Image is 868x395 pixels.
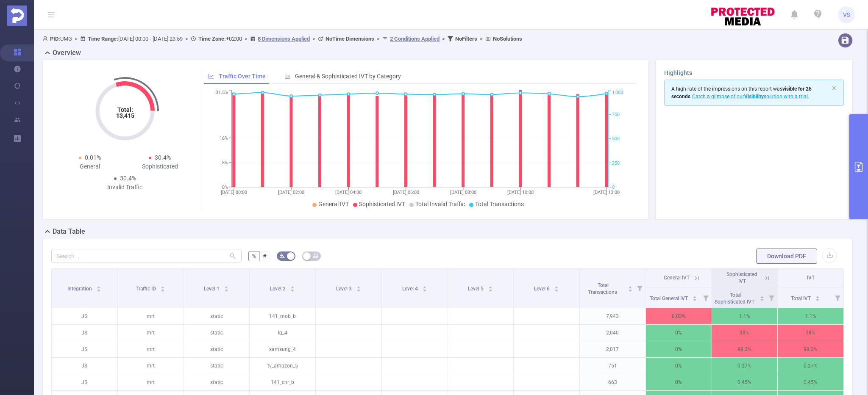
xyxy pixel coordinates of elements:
span: Level 5 [468,286,485,292]
span: Total Transactions [588,282,618,295]
p: 2,040 [580,325,645,341]
i: Filter menu [700,287,712,308]
p: mrt [118,358,184,374]
i: icon: line-chart [208,73,214,79]
i: Filter menu [765,287,777,308]
div: Sophisticated [125,162,195,171]
span: > [310,36,318,42]
span: Level 1 [204,286,221,292]
span: > [242,36,250,42]
span: Level 4 [402,286,419,292]
div: Sort [356,285,361,290]
u: 2 Conditions Applied [390,36,440,42]
i: icon: caret-down [815,298,820,300]
span: > [183,36,191,42]
i: icon: caret-up [815,295,820,297]
tspan: 250 [612,160,620,166]
i: icon: bar-chart [284,73,290,79]
i: icon: caret-up [422,285,427,287]
button: Download PDF [756,249,817,264]
span: General IVT [664,275,690,281]
tspan: 750 [612,112,620,117]
p: lg_4 [250,325,315,341]
p: static [184,374,250,390]
i: icon: caret-down [692,298,697,300]
p: mrt [118,374,184,390]
i: icon: close [832,86,837,91]
i: icon: caret-down [356,288,361,291]
span: > [440,36,448,42]
i: icon: caret-down [161,288,165,291]
tspan: 0% [222,185,228,190]
span: Total Invalid Traffic [415,201,465,207]
span: VS [843,6,850,23]
i: icon: caret-down [422,288,427,291]
p: samsung_4 [250,341,315,357]
p: 0.45% [712,374,778,390]
i: icon: caret-down [554,288,559,291]
span: > [72,36,80,42]
i: icon: caret-up [290,285,295,287]
div: General [55,162,125,171]
span: Level 2 [270,286,287,292]
tspan: [DATE] 13:00 [593,190,620,195]
i: icon: caret-up [760,295,765,297]
p: 0% [646,325,712,341]
p: 141_chr_b [250,374,315,390]
span: % [252,253,256,260]
input: Search... [51,249,242,262]
p: tv_amazon_5 [250,358,315,374]
span: Level 3 [336,286,353,292]
p: static [184,358,250,374]
i: icon: caret-up [161,285,165,287]
p: static [184,308,250,324]
p: 98.3% [712,341,778,357]
p: 751 [580,358,645,374]
i: icon: caret-up [488,285,493,287]
tspan: [DATE] 02:00 [278,190,304,195]
span: Sophisticated IVT [359,201,405,207]
tspan: 16% [220,135,228,141]
div: Sort [554,285,559,290]
p: 7,943 [580,308,645,324]
div: Sort [759,295,765,300]
b: No Solutions [493,36,522,42]
p: JS [52,325,117,341]
span: Total General IVT [650,296,689,301]
p: 0.45% [778,374,843,390]
p: 1.1% [778,308,843,324]
span: IVT [807,275,815,281]
i: icon: user [42,36,50,41]
span: # [263,253,267,260]
tspan: [DATE] 08:00 [450,190,476,195]
span: Total Sophisticated IVT [715,292,756,305]
i: icon: caret-up [628,285,632,287]
span: Total IVT [791,296,812,301]
div: Sort [488,285,493,290]
p: JS [52,358,117,374]
i: icon: caret-up [554,285,559,287]
div: Sort [628,285,633,290]
p: 2,017 [580,341,645,357]
i: icon: caret-up [692,295,697,297]
tspan: [DATE] 04:00 [335,190,362,195]
b: No Time Dimensions [325,36,374,42]
i: icon: caret-down [97,288,101,291]
div: Sort [160,285,165,290]
p: mrt [118,308,184,324]
p: 0.27% [778,358,843,374]
b: Visibility [744,94,764,99]
span: 30.4% [120,175,136,182]
p: mrt [118,325,184,341]
span: A high rate of the impressions on this report [671,86,772,92]
p: 0.03% [646,308,712,324]
i: icon: caret-down [628,288,632,291]
u: 8 Dimensions Applied [258,36,310,42]
i: Filter menu [832,287,843,308]
span: Catch a glimpse of our solution with a trial. [690,94,809,99]
div: Sort [692,295,697,300]
p: 98.3% [778,341,843,357]
tspan: [DATE] 00:00 [221,190,247,195]
b: No Filters [455,36,477,42]
div: Sort [815,295,820,300]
